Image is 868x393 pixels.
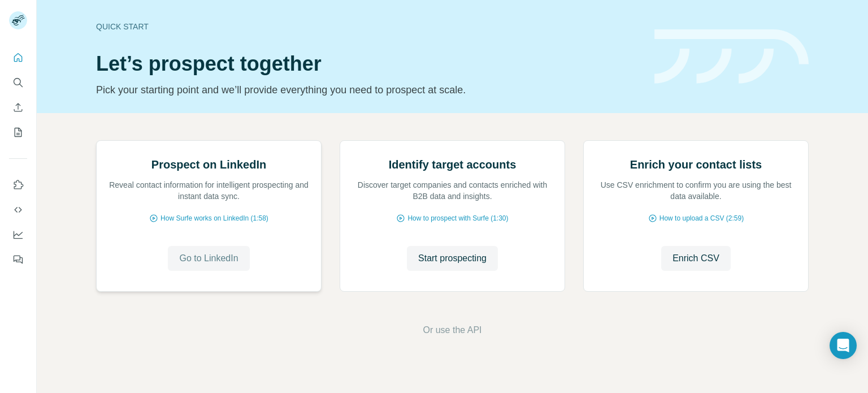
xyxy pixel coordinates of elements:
[9,47,27,68] button: Quick start
[108,179,310,202] p: Reveal contact information for intelligent prospecting and instant data sync.
[96,53,641,75] h1: Let’s prospect together
[9,72,27,93] button: Search
[423,323,481,337] button: Or use the API
[407,246,498,271] button: Start prospecting
[661,246,731,271] button: Enrich CSV
[179,252,238,265] span: Go to LinkedIn
[389,157,517,172] h2: Identify target accounts
[160,213,268,223] span: How Surfe works on LinkedIn (1:58)
[351,179,553,202] p: Discover target companies and contacts enriched with B2B data and insights.
[9,224,27,245] button: Dashboard
[96,21,641,32] div: Quick start
[168,246,249,271] button: Go to LinkedIn
[672,252,719,265] span: Enrich CSV
[96,82,641,98] p: Pick your starting point and we’ll provide everything you need to prospect at scale.
[9,122,27,142] button: My lists
[9,200,27,220] button: Use Surfe API
[595,179,797,202] p: Use CSV enrichment to confirm you are using the best data available.
[9,97,27,118] button: Enrich CSV
[418,252,487,265] span: Start prospecting
[9,175,27,195] button: Use Surfe on LinkedIn
[654,29,809,84] img: banner
[830,332,857,359] div: Open Intercom Messenger
[407,213,508,223] span: How to prospect with Surfe (1:30)
[151,157,266,172] h2: Prospect on LinkedIn
[630,157,762,172] h2: Enrich your contact lists
[9,249,27,270] button: Feedback
[659,213,744,223] span: How to upload a CSV (2:59)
